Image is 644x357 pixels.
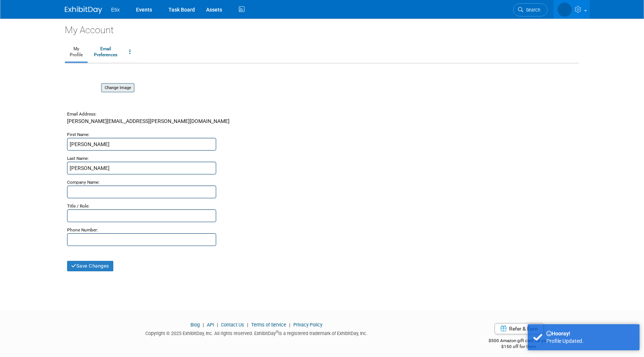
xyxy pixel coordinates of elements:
small: Last Name: [67,156,89,161]
small: First Name: [67,132,89,137]
span: | [287,322,292,328]
small: Phone Number: [67,227,98,233]
small: Company Name: [67,180,100,185]
div: Copyright © 2025 ExhibitDay, Inc. All rights reserved. ExhibitDay is a registered trademark of Ex... [65,328,448,337]
a: Blog [190,322,200,328]
a: EmailPreferences [89,43,122,61]
div: Profile Updated. [546,337,634,345]
small: Email Address: [67,111,97,117]
div: $500 Amazon gift card for you, [459,333,580,350]
span: | [215,322,220,328]
a: API [207,322,214,328]
span: Etix [111,7,120,13]
a: MyProfile [65,43,88,61]
small: Title / Role: [67,203,89,209]
a: Refer & Earn [495,323,544,334]
a: Privacy Policy [293,322,322,328]
span: | [201,322,206,328]
img: ExhibitDay [65,6,102,14]
img: Lynda Garcia [558,3,572,17]
sup: ® [276,330,278,334]
button: Save Changes [67,261,113,271]
a: Search [513,3,547,16]
span: | [245,322,250,328]
a: Contact Us [221,322,244,328]
a: Terms of Service [251,322,286,328]
span: Search [523,7,540,13]
div: My Account [65,19,579,37]
div: [PERSON_NAME][EMAIL_ADDRESS][PERSON_NAME][DOMAIN_NAME] [67,117,577,130]
div: Hooray! [546,330,634,337]
div: $150 off for them. [459,344,580,350]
